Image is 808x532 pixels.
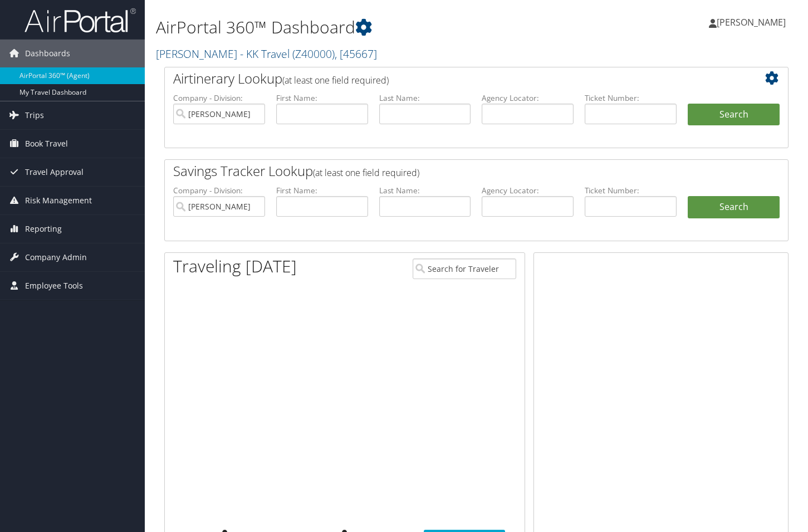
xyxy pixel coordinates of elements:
[276,92,368,104] label: First Name:
[25,158,84,186] span: Travel Approval
[717,16,786,28] span: [PERSON_NAME]
[585,92,677,104] label: Ticket Number:
[25,7,136,33] img: airportal-logo.png
[482,92,574,104] label: Agency Locator:
[173,69,728,88] h2: Airtinerary Lookup
[379,185,471,196] label: Last Name:
[173,162,728,180] h2: Savings Tracker Lookup
[156,16,583,39] h1: AirPortal 360™ Dashboard
[25,215,62,243] span: Reporting
[173,185,265,196] label: Company - Division:
[25,40,70,67] span: Dashboards
[413,258,516,279] input: Search for Traveler
[25,130,68,158] span: Book Travel
[276,185,368,196] label: First Name:
[25,243,87,271] span: Company Admin
[25,272,83,300] span: Employee Tools
[282,74,389,86] span: (at least one field required)
[313,167,419,179] span: (at least one field required)
[156,46,377,61] a: [PERSON_NAME] - KK Travel
[688,104,780,126] button: Search
[292,46,335,61] span: ( Z40000 )
[709,6,797,39] a: [PERSON_NAME]
[482,185,574,196] label: Agency Locator:
[25,187,92,214] span: Risk Management
[173,255,297,278] h1: Traveling [DATE]
[173,196,265,217] input: search accounts
[688,196,780,218] a: Search
[25,101,44,129] span: Trips
[173,92,265,104] label: Company - Division:
[335,46,377,61] span: , [ 45667 ]
[585,185,677,196] label: Ticket Number:
[379,92,471,104] label: Last Name:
